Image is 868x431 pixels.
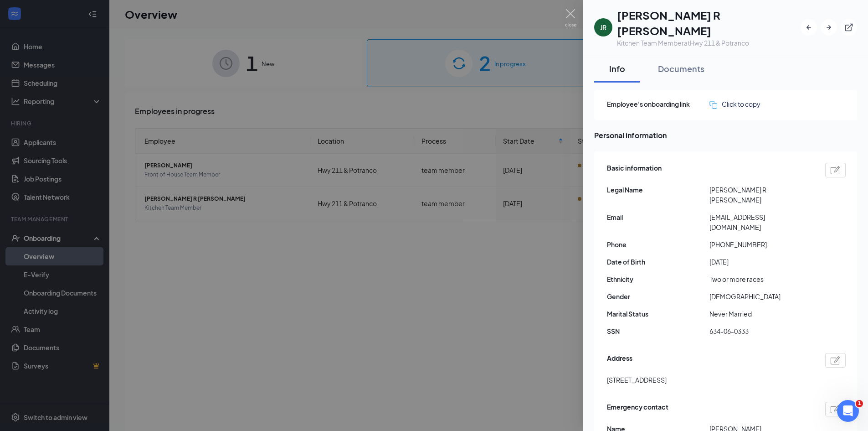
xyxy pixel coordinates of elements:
[801,19,817,36] button: ArrowLeftNew
[607,212,709,222] span: Email
[607,402,668,416] span: Emergency contact
[658,63,704,74] div: Documents
[607,353,632,368] span: Address
[709,257,812,267] span: [DATE]
[594,130,857,141] span: Personal information
[607,163,662,177] span: Basic information
[607,239,709,249] span: Phone
[603,63,631,74] div: Info
[709,274,812,284] span: Two or more races
[709,239,812,249] span: [PHONE_NUMBER]
[600,23,606,32] div: JR
[709,326,812,336] span: 634-06-0333
[617,7,801,38] h1: [PERSON_NAME] R [PERSON_NAME]
[821,19,837,36] button: ArrowRight
[709,99,760,109] button: Click to copy
[607,309,709,319] span: Marital Status
[607,99,709,109] span: Employee's onboarding link
[607,326,709,336] span: SSN
[824,23,833,32] svg: ArrowRight
[804,23,813,32] svg: ArrowLeftNew
[709,101,717,109] img: click-to-copy.71757273a98fde459dfc.svg
[856,400,863,407] span: 1
[607,274,709,284] span: Ethnicity
[607,185,709,195] span: Legal Name
[709,185,812,205] span: [PERSON_NAME] R [PERSON_NAME]
[844,23,853,32] svg: ExternalLink
[607,375,667,385] span: [STREET_ADDRESS]
[837,400,859,422] iframe: Intercom live chat
[617,38,801,47] div: Kitchen Team Member at Hwy 211 & Potranco
[607,291,709,301] span: Gender
[709,212,812,232] span: [EMAIL_ADDRESS][DOMAIN_NAME]
[709,309,812,319] span: Never Married
[607,257,709,267] span: Date of Birth
[841,19,857,36] button: ExternalLink
[709,291,812,301] span: [DEMOGRAPHIC_DATA]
